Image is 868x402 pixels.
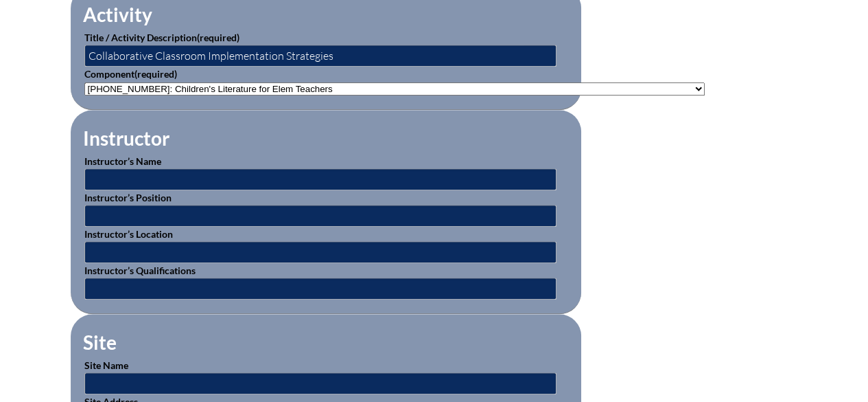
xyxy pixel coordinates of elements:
[84,82,705,96] select: activity_component[data][]
[84,228,173,240] label: Instructor’s Location
[84,155,161,167] label: Instructor’s Name
[84,192,172,203] label: Instructor’s Position
[134,68,177,80] span: (required)
[82,331,118,354] legend: Site
[84,68,177,80] label: Component
[84,265,196,276] label: Instructor’s Qualifications
[197,32,239,43] span: (required)
[82,3,154,26] legend: Activity
[84,359,128,371] label: Site Name
[82,126,171,150] legend: Instructor
[84,32,239,43] label: Title / Activity Description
